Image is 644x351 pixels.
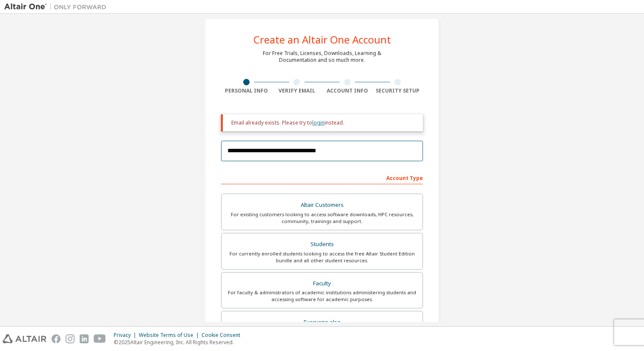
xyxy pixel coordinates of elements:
div: For Free Trials, Licenses, Downloads, Learning & Documentation and so much more. [263,50,381,64]
div: Account Info [322,87,373,94]
div: Create an Altair One Account [253,35,391,45]
div: Security Setup [373,87,423,94]
div: Website Terms of Use [139,332,201,339]
div: For currently enrolled students looking to access the free Altair Student Edition bundle and all ... [227,250,417,264]
div: For faculty & administrators of academic institutions administering students and accessing softwa... [227,289,417,303]
a: login [312,119,325,126]
div: Email already exists. Please try to instead. [231,119,416,126]
div: Privacy [114,332,139,339]
div: Altair Customers [227,199,417,211]
img: facebook.svg [52,334,60,343]
p: © 2025 Altair Engineering, Inc. All Rights Reserved. [114,339,245,346]
div: Personal Info [221,87,272,94]
div: Account Type [221,171,423,184]
div: Everyone else [227,316,417,328]
img: altair_logo.svg [3,334,46,343]
img: instagram.svg [66,334,75,343]
img: linkedin.svg [80,334,89,343]
div: For existing customers looking to access software downloads, HPC resources, community, trainings ... [227,211,417,225]
div: Faculty [227,278,417,290]
div: Verify Email [272,87,322,94]
img: Altair One [4,3,111,11]
img: youtube.svg [94,334,106,343]
div: Cookie Consent [201,332,245,339]
div: Students [227,238,417,250]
